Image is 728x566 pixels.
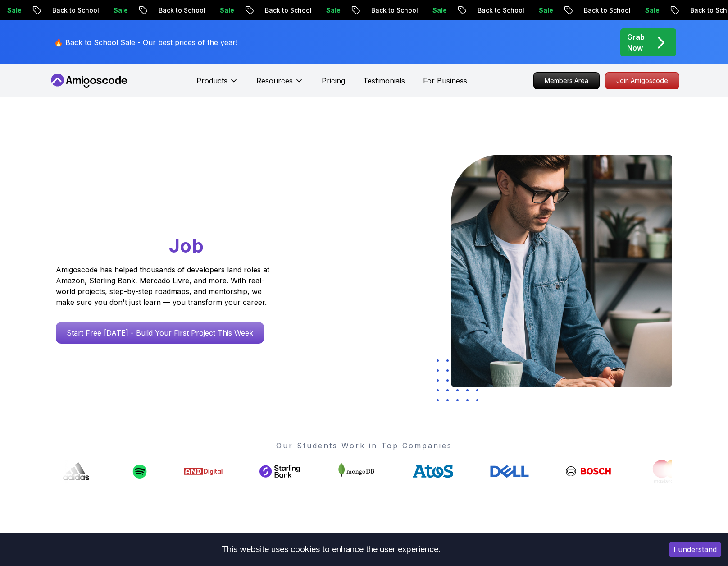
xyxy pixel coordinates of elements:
[627,32,645,53] p: Grab Now
[576,6,637,15] p: Back to School
[169,234,204,257] span: Job
[256,75,293,86] p: Resources
[56,264,272,308] p: Amigoscode has helped thousands of developers land roles at Amazon, Starling Bank, Mercado Livre,...
[212,6,241,15] p: Sale
[605,72,679,89] a: Join Amigoscode
[451,155,672,387] img: hero
[257,6,318,15] p: Back to School
[151,6,212,15] p: Back to School
[637,6,666,15] p: Sale
[322,75,345,86] a: Pricing
[256,75,304,93] button: Resources
[534,73,599,89] p: Members Area
[531,6,560,15] p: Sale
[56,155,304,259] h1: Go From Learning to Hired: Master Java, Spring Boot & Cloud Skills That Get You the
[364,6,425,15] p: Back to School
[106,6,135,15] p: Sale
[45,6,106,15] p: Back to School
[56,440,672,451] p: Our Students Work in Top Companies
[423,75,467,86] a: For Business
[7,539,655,559] div: This website uses cookies to enhance the user experience.
[196,75,238,93] button: Products
[318,6,347,15] p: Sale
[533,72,600,89] a: Members Area
[605,73,679,89] p: Join Amigoscode
[363,75,405,86] a: Testimonials
[425,6,454,15] p: Sale
[196,75,227,86] p: Products
[669,542,721,557] button: Accept cookies
[54,37,237,48] p: 🔥 Back to School Sale - Our best prices of the year!
[56,322,264,344] a: Start Free [DATE] - Build Your First Project This Week
[470,6,531,15] p: Back to School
